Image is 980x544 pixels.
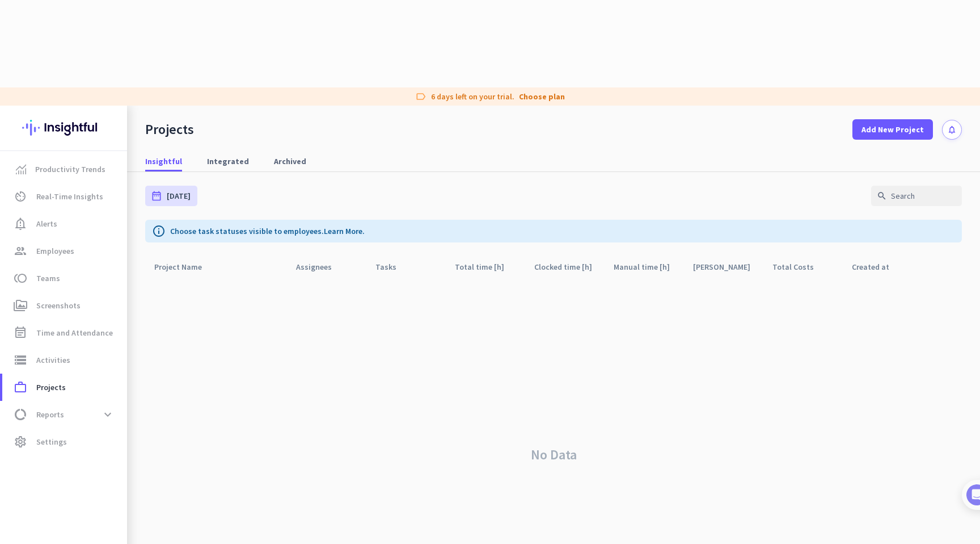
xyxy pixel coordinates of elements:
span: Alerts [36,217,57,231]
a: tollTeams [2,265,127,292]
a: data_usageReportsexpand_more [2,401,127,428]
span: Projects [36,380,66,394]
i: group [14,244,27,258]
button: notifications [942,120,962,140]
span: Archived [274,156,306,167]
a: event_noteTime and Attendance [2,319,127,346]
a: notification_importantAlerts [2,210,127,237]
span: Productivity Trends [35,162,105,176]
i: data_usage [14,408,27,421]
input: Search [871,186,962,206]
span: Add New Project [861,124,924,135]
div: Tasks [375,259,410,275]
span: [DATE] [167,190,191,202]
a: perm_mediaScreenshots [2,292,127,319]
i: av_timer [14,190,27,203]
i: label [415,91,426,102]
div: Total time [h] [455,259,518,275]
span: Insightful [145,156,182,167]
div: Clocked time [h] [534,259,605,275]
span: Employees [36,244,74,258]
i: notification_important [14,217,27,231]
i: notifications [947,125,957,135]
div: Project Name [154,259,216,275]
span: Reports [36,408,64,421]
i: settings [14,435,27,449]
div: Created at [852,259,903,275]
span: Screenshots [36,299,81,312]
a: av_timerReal-Time Insights [2,183,127,210]
div: Projects [145,121,194,138]
a: groupEmployees [2,237,127,265]
a: storageActivities [2,346,127,374]
span: Real-Time Insights [36,190,103,203]
span: Settings [36,435,67,449]
a: menu-itemProductivity Trends [2,156,127,183]
a: settingsSettings [2,428,127,455]
i: search [877,191,887,201]
a: work_outlineProjects [2,374,127,401]
div: Total Costs [772,259,827,275]
button: expand_more [98,404,118,425]
a: Learn More. [324,226,365,236]
p: Choose task statuses visible to employees. [170,225,365,237]
span: Activities [36,353,70,367]
i: date_range [151,190,162,202]
i: storage [14,353,27,367]
span: Integrated [207,156,249,167]
span: Time and Attendance [36,326,113,340]
i: info [152,224,166,238]
button: Add New Project [852,119,933,140]
div: [PERSON_NAME] [693,259,763,275]
div: Manual time [h] [614,259,683,275]
i: event_note [14,326,27,340]
div: Assignees [296,259,345,275]
span: Teams [36,271,60,285]
a: Choose plan [519,91,565,102]
img: menu-item [16,164,26,174]
i: work_outline [14,380,27,394]
i: perm_media [14,299,27,312]
img: Insightful logo [22,106,105,150]
i: toll [14,271,27,285]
